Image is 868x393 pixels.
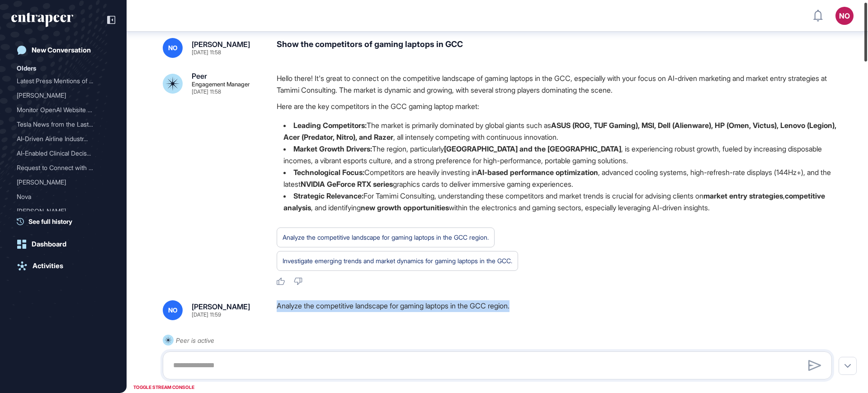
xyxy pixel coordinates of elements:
div: AI-Driven Airline Industry Updates [17,132,110,146]
div: TOGGLE STREAM CONSOLE [131,382,197,393]
a: See full history [17,217,115,226]
div: AI-Enabled Clinical Decis... [17,146,103,161]
div: Tesla News from the Last Two Weeks [17,117,110,132]
div: AI-Enabled Clinical Decision Support Software for Infectious Disease Screening and AMR Program [17,146,110,161]
a: New Conversation [11,41,115,59]
strong: Leading Competitors: [293,121,367,130]
div: [PERSON_NAME] [192,41,250,48]
strong: NVIDIA GeForce RTX series [301,180,393,189]
button: NO [835,7,854,25]
li: Competitors are heavily investing in , advanced cooling systems, high-refresh-rate displays (144H... [277,166,839,190]
strong: Technological Focus: [293,168,364,177]
span: NO [168,307,178,314]
div: Reese [17,175,110,189]
div: [PERSON_NAME] [192,303,250,310]
strong: new growth opportunities [361,203,449,212]
li: The region, particularly , is experiencing robust growth, fueled by increasing disposable incomes... [277,143,839,166]
a: Dashboard [11,235,115,253]
div: [DATE] 11:59 [192,312,221,317]
div: entrapeer-logo [11,13,73,27]
p: Hello there! It's great to connect on the competitive landscape of gaming laptops in the GCC, esp... [277,72,839,96]
div: [DATE] 11:58 [192,89,221,95]
div: [DATE] 11:58 [192,50,221,55]
strong: AI-based performance optimization [477,168,598,177]
div: Peer [192,72,207,80]
div: Reese [17,88,110,103]
div: Activities [33,262,63,270]
strong: Strategic Relevance: [293,191,363,200]
div: Curie [17,204,110,218]
div: Engagement Manager [192,81,250,87]
div: Monitor OpenAI Website Ac... [17,103,103,117]
strong: ASUS (ROG, TUF Gaming), MSI, Dell (Alienware), HP (Omen, Victus), Lenovo (Legion), Acer (Predator... [283,121,836,142]
div: New Conversation [32,46,91,54]
div: Monitor OpenAI Website Activity [17,103,110,117]
div: Analyze the competitive landscape for gaming laptops in the GCC region. [277,300,839,320]
span: NO [168,44,178,52]
div: [PERSON_NAME] [17,204,103,218]
div: Nova [17,189,110,204]
p: Here are the key competitors in the GCC gaming laptop market: [277,100,839,112]
strong: market entry strategies [703,191,783,200]
div: AI-Driven Airline Industr... [17,132,103,146]
div: Investigate emerging trends and market dynamics for gaming laptops in the GCC. [283,255,512,267]
div: Olders [17,63,36,74]
li: The market is primarily dominated by global giants such as , all intensely competing with continu... [277,119,839,143]
strong: [GEOGRAPHIC_DATA] and the [GEOGRAPHIC_DATA] [444,144,621,153]
strong: Market Growth Drivers: [293,144,372,153]
div: Nova [17,189,103,204]
div: Dashboard [32,240,66,248]
a: Activities [11,257,115,275]
div: Latest Press Mentions of ... [17,74,103,88]
div: Request to Connect with C... [17,161,103,175]
div: Latest Press Mentions of OpenAI [17,74,110,88]
div: Peer is active [176,335,214,346]
div: Analyze the competitive landscape for gaming laptops in the GCC region. [283,232,489,243]
div: Request to Connect with Curie [17,161,110,175]
div: Show the competitors of gaming laptops in GCC [277,38,839,58]
div: [PERSON_NAME] [17,175,103,189]
div: [PERSON_NAME] [17,88,103,103]
span: See full history [28,217,72,226]
div: Tesla News from the Last ... [17,117,103,132]
li: For Tamimi Consulting, understanding these competitors and market trends is crucial for advising ... [277,190,839,213]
